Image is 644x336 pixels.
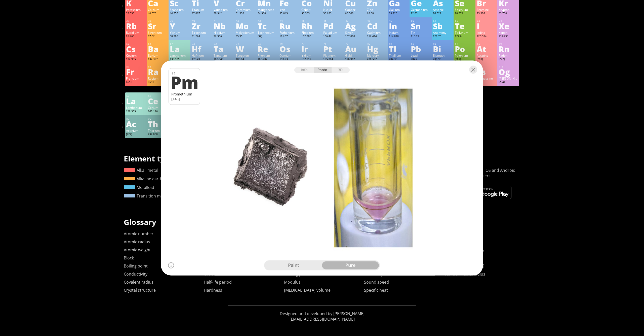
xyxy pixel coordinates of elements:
div: Palladium [323,30,343,35]
div: 138.905 [170,57,189,61]
div: 48 [367,19,386,22]
div: Thorium [148,128,167,132]
div: Rubidium [126,30,145,35]
div: 102.906 [301,35,321,39]
div: 101.07 [279,35,299,39]
div: 53 [477,19,496,22]
div: 72.63 [411,12,430,16]
div: 195.084 [323,57,343,61]
div: Sb [433,22,452,30]
div: Po [455,45,474,53]
div: 85.468 [126,35,145,39]
div: Te [455,22,474,30]
div: 69.723 [389,12,408,16]
div: 80 [367,42,386,45]
a: Hardness [204,287,222,293]
div: Tl [389,45,408,53]
div: Bromine [477,8,496,12]
div: 118 [499,65,518,68]
div: [222] [499,57,518,61]
div: In [389,22,408,30]
div: Hafnium [192,53,211,57]
div: [226] [148,80,167,84]
div: [227] [126,132,145,137]
div: 76 [280,42,299,45]
div: Iodine [477,30,496,35]
div: Cadmium [367,30,386,35]
div: [294] [499,80,518,84]
div: Hg [367,45,386,53]
div: 54.938 [258,12,277,16]
div: 82 [411,42,430,45]
div: Nickel [323,8,343,12]
a: Covalent radius [124,279,153,285]
div: Copper [345,8,365,12]
a: Atomic radius [124,239,150,245]
div: 58 [148,94,167,97]
div: 90 [148,117,167,120]
div: 74.922 [433,12,452,16]
h1: Glossary [124,217,520,227]
div: Vanadium [214,8,233,12]
div: 112.414 [367,35,386,39]
div: 208.98 [433,57,452,61]
div: Technetium [258,30,277,35]
a: Alkaline earth metal [124,176,174,182]
div: Ts [477,68,496,76]
div: Mercury [367,53,386,57]
div: Polonium [455,53,474,57]
div: 3D [332,67,350,73]
div: 44.956 [170,12,189,16]
a: Sound speed [364,279,389,285]
div: Radon [499,53,518,57]
div: Indium [389,30,408,35]
div: 63.546 [345,12,365,16]
div: 180.948 [214,57,233,61]
div: 137.327 [148,57,167,61]
div: Au [345,45,365,53]
div: 88 [148,65,167,68]
div: Bi [433,45,452,53]
div: 51.996 [236,12,255,16]
h1: Element types [124,153,285,164]
div: 65.38 [367,12,386,16]
div: [97] [258,35,277,39]
div: 55.845 [279,12,299,16]
div: Arsenic [433,8,452,12]
div: 55 [126,42,145,45]
div: 114.818 [389,35,408,39]
div: Sr [148,22,167,30]
div: 45 [302,19,321,22]
div: 37 [126,19,145,22]
div: 57 [126,94,145,97]
div: 89 [126,117,145,120]
div: 121.76 [433,35,452,39]
div: 232.038 [148,132,167,137]
div: 92.906 [214,35,233,39]
a: Block [124,255,134,261]
a: Transition metal [124,193,168,199]
div: Ba [148,45,167,53]
div: 49 [389,19,408,22]
div: 117 [477,65,496,68]
div: Gold [345,53,365,57]
div: Iron [279,8,299,12]
div: Pb [411,45,430,53]
a: [EMAIL_ADDRESS][DOMAIN_NAME] [290,316,355,322]
div: Actinium [126,128,145,132]
div: [223] [126,80,145,84]
div: Xenon [499,30,518,35]
div: 47.867 [192,12,211,16]
div: Zirconium [192,30,211,35]
div: 43 [258,19,277,22]
div: 46 [324,19,343,22]
div: Scandium [170,8,189,12]
div: W [236,45,255,53]
div: Tellurium [455,30,474,35]
a: [MEDICAL_DATA] volume [284,287,331,293]
div: Antimony [433,30,452,35]
div: 83.798 [499,12,518,16]
div: 196.967 [345,57,365,61]
div: 58.693 [323,12,343,16]
div: 39 [170,19,189,22]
